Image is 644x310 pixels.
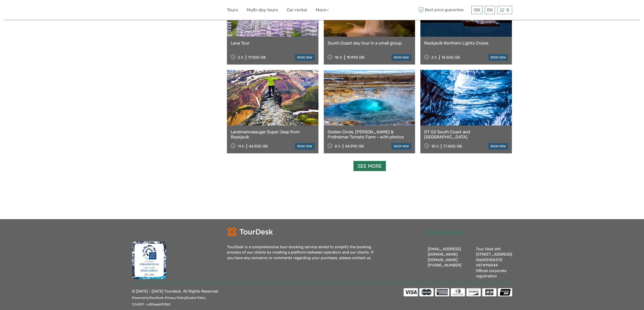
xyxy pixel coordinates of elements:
[345,144,364,149] div: 44.990 ISK
[238,55,243,60] span: 2 h
[132,4,162,16] img: 579-c3ad521b-b2e6-4e2f-ac42-c21f71cf5781_logo_small.jpg
[227,6,238,14] a: Tours
[347,55,365,60] div: 19.990 ISK
[295,54,315,61] a: book now
[443,144,462,149] div: 77.800 ISK
[428,229,512,237] h2: Contact us
[506,7,510,12] span: 0
[249,144,268,149] div: 44.900 ISK
[474,7,480,12] span: ISK
[247,6,278,14] a: Multi-day tours
[132,296,206,300] small: Powered by - |
[248,55,266,60] div: 17.900 ISK
[316,6,329,14] a: More
[328,129,412,140] a: Golden Circle, [PERSON_NAME] & Fridheimar Tomato Farm - with photos
[476,246,512,279] div: Tour Desk ehf. [STREET_ADDRESS] IS6005100370 VAT#114044
[476,268,506,278] a: Official corporate registration
[391,143,411,150] a: book now
[227,244,379,261] div: TourDesk is a comprehensive tour-booking service aimed to simplify the booking process of our cli...
[58,8,64,14] button: Open LiveChat chat widget
[227,227,273,237] img: td-logo-white.png
[424,40,508,46] a: Reykjavík Northern Lights Cruise
[404,288,512,296] img: accepted cards
[485,6,495,14] div: EN
[328,40,412,46] a: South Coast day tour in a small group
[428,246,471,279] div: [EMAIL_ADDRESS][DOMAIN_NAME] [PHONE_NUMBER]
[186,296,206,300] a: Cookie Policy
[295,143,315,150] a: book now
[431,144,439,149] span: 10 h
[231,129,315,140] a: Landmannalaugar Super Jeep from Reykjavik
[165,296,186,300] a: Privacy Policy
[488,143,508,150] a: book now
[431,55,437,60] span: 2 h
[238,144,244,149] span: 11 h
[353,161,386,171] a: See more
[149,296,163,300] a: TourDesk
[7,9,57,13] p: We're away right now. Please check back later!
[441,55,460,60] div: 14.500 ISK
[132,302,171,306] small: 1.2.4357 - e29baeb093b5
[428,258,458,262] a: [DOMAIN_NAME]
[417,6,470,14] span: Best price guarantee
[424,129,508,140] a: DT 02 South Coast and [GEOGRAPHIC_DATA]
[231,40,315,46] a: Lava Tour
[335,144,341,149] span: 8 h
[488,54,508,61] a: book now
[132,241,166,279] img: fms.png
[287,6,307,14] a: Car rental
[335,55,342,60] span: 10 h
[132,288,219,308] p: © [DATE] - [DATE] Tourdesk. All Rights Reserved.
[391,54,411,61] a: book now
